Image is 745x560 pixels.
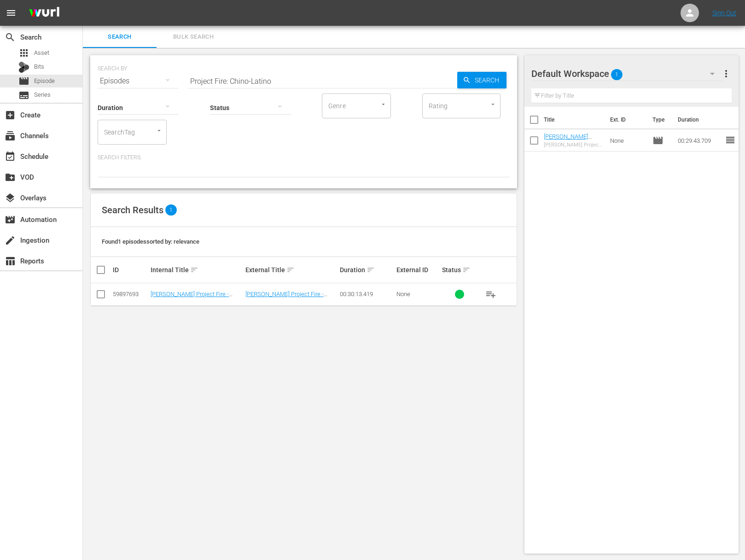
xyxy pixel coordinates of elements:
button: Open [379,100,388,109]
span: Episode [18,76,29,87]
div: Default Workspace [531,61,724,87]
span: sort [286,266,295,274]
span: playlist_add [485,289,496,300]
span: Schedule [5,151,16,162]
span: Ingestion [5,235,16,246]
span: Overlays [5,192,16,204]
span: Bulk Search [162,32,225,42]
span: Bits [34,62,44,71]
span: sort [462,266,471,274]
div: Bits [18,62,29,73]
button: Search [457,72,506,88]
div: [PERSON_NAME] Project Fire - Miami Spice [544,142,603,148]
span: Asset [34,48,49,58]
th: Duration [672,107,728,133]
span: more_vert [721,68,732,79]
div: Status [442,264,477,275]
td: None [606,129,649,152]
div: 59897693 [113,291,148,297]
a: [PERSON_NAME] Project Fire - Miami Spice [544,133,594,154]
div: 00:30:13.419 [340,291,394,297]
span: Series [34,90,51,99]
th: Type [647,107,672,133]
span: Channels [5,130,16,141]
span: Create [5,110,16,121]
div: Episodes [98,68,179,94]
span: Found 1 episodes sorted by: relevance [102,238,199,245]
th: Ext. ID [605,107,647,133]
span: 1 [165,204,177,216]
a: Sign Out [712,9,736,17]
span: sort [190,266,198,274]
div: External ID [396,266,439,274]
th: Title [544,107,605,133]
span: menu [6,7,17,18]
span: Search [88,32,151,42]
span: Episode [652,135,664,146]
span: reorder [725,134,736,146]
div: Duration [340,264,394,275]
span: Reports [5,256,16,267]
img: ans4CAIJ8jUAAAAAAAAAAAAAAAAAAAAAAAAgQb4GAAAAAAAAAAAAAAAAAAAAAAAAJMjXAAAAAAAAAAAAAAAAAAAAAAAAgAT5G... [22,2,66,24]
button: more_vert [721,63,732,85]
button: Open [489,100,497,109]
div: Internal Title [151,264,243,275]
span: Search Results [102,204,163,216]
td: 00:29:43.709 [674,129,725,152]
p: Search Filters: [98,154,510,162]
span: sort [367,266,375,274]
span: Series [18,90,29,101]
a: [PERSON_NAME] Project Fire - Chino-Latino [151,291,233,304]
span: 1 [611,65,623,84]
div: ID [113,266,148,274]
div: None [396,291,439,297]
button: playlist_add [480,283,502,305]
span: Automation [5,214,16,225]
span: Asset [18,47,29,58]
a: [PERSON_NAME] Project Fire - Chino-Latino [245,291,327,304]
span: Search [5,32,16,43]
button: Open [155,126,163,135]
span: Search [471,72,506,88]
div: External Title [245,264,338,275]
span: Episode [34,76,55,86]
span: VOD [5,172,16,183]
